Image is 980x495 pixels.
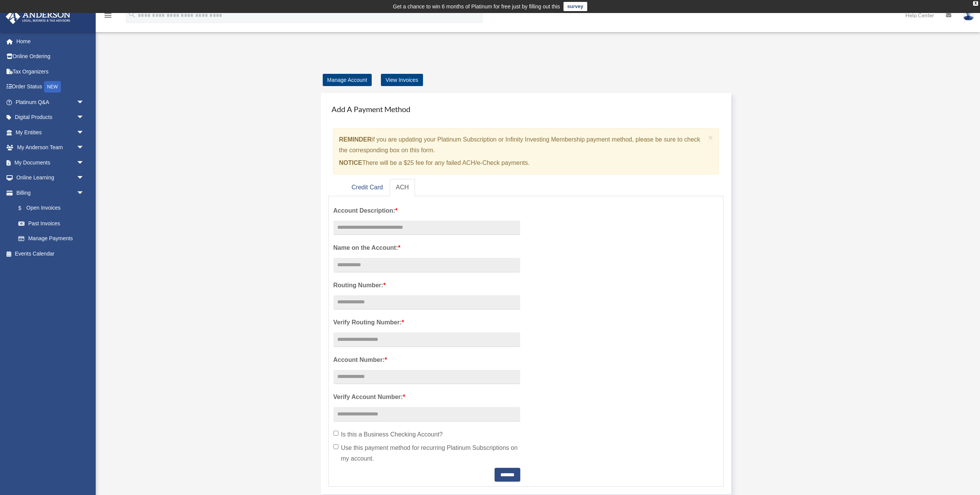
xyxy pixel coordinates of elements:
[5,155,96,170] a: My Documentsarrow_drop_down
[333,431,338,436] input: Is this a Business Checking Account?
[5,34,96,49] a: Home
[103,11,113,20] i: menu
[333,280,520,291] label: Routing Number:
[5,140,96,155] a: My Anderson Teamarrow_drop_down
[128,10,136,19] i: search
[3,9,73,24] img: Anderson Advisors Platinum Portal
[5,125,96,140] a: My Entitiesarrow_drop_down
[333,443,520,464] label: Use this payment method for recurring Platinum Subscriptions on my account.
[333,128,719,174] div: if you are updating your Platinum Subscription or Infinity Investing Membership payment method, p...
[339,136,372,143] strong: REMINDER
[23,204,26,213] span: $
[77,125,92,140] span: arrow_drop_down
[77,185,92,201] span: arrow_drop_down
[333,205,520,216] label: Account Description:
[339,158,706,168] p: There will be a $25 fee for any failed ACH/e-Check payments.
[393,2,560,11] div: Get a chance to win 6 months of Platinum for free just by filling out this
[339,160,362,166] strong: NOTICE
[345,179,389,196] a: Credit Card
[390,179,415,196] a: ACH
[5,185,96,200] a: Billingarrow_drop_down
[328,101,724,117] h4: Add A Payment Method
[333,243,520,253] label: Name on the Account:
[708,134,713,142] button: Close
[77,94,92,110] span: arrow_drop_down
[5,246,96,261] a: Events Calendar
[5,49,96,64] a: Online Ordering
[77,140,92,156] span: arrow_drop_down
[333,444,338,449] input: Use this payment method for recurring Platinum Subscriptions on my account.
[103,13,113,20] a: menu
[323,74,372,86] a: Manage Account
[5,64,96,79] a: Tax Organizers
[963,10,974,21] img: User Pic
[44,81,61,93] div: NEW
[973,1,978,6] div: close
[5,170,96,186] a: Online Learningarrow_drop_down
[5,79,96,95] a: Order StatusNEW
[11,231,92,246] a: Manage Payments
[333,429,520,440] label: Is this a Business Checking Account?
[11,216,96,231] a: Past Invoices
[333,392,520,402] label: Verify Account Number:
[77,110,92,125] span: arrow_drop_down
[381,74,423,86] a: View Invoices
[708,133,713,142] span: ×
[333,317,520,328] label: Verify Routing Number:
[333,355,520,365] label: Account Number:
[11,200,96,216] a: $Open Invoices
[563,2,587,11] a: survey
[5,94,96,110] a: Platinum Q&Aarrow_drop_down
[5,110,96,125] a: Digital Productsarrow_drop_down
[77,170,92,186] span: arrow_drop_down
[77,155,92,171] span: arrow_drop_down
